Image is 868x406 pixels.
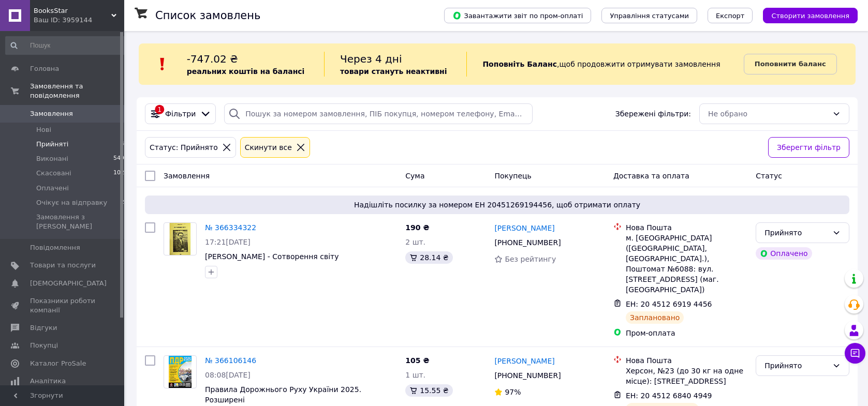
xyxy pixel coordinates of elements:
span: Зберегти фільтр [777,142,841,153]
span: Замовлення [164,172,210,180]
span: Показники роботи компанії [30,296,96,315]
a: [PERSON_NAME] [494,223,554,233]
span: Аналітика [30,377,66,386]
b: реальних коштів на балансі [187,67,305,76]
img: Фото товару [167,223,194,255]
span: Очікує на відправку [36,198,107,207]
span: BooksStar [34,6,111,16]
div: Пром-оплата [626,328,747,338]
a: [PERSON_NAME] - Сотворення світу [205,252,339,261]
span: Прийняті [36,140,68,149]
a: [PERSON_NAME] [494,356,554,366]
img: :exclamation: [155,56,170,72]
span: Покупець [494,172,531,180]
span: Каталог ProSale [30,359,86,368]
button: Створити замовлення [763,8,858,23]
span: ЕН: 20 4512 6919 4456 [626,300,712,308]
div: Заплановано [626,311,684,324]
span: Нові [36,125,51,134]
span: Створити замовлення [771,12,849,20]
span: Експорт [716,12,745,20]
h1: Список замовлень [155,9,260,22]
div: , щоб продовжити отримувати замовлення [466,52,743,77]
div: Нова Пошта [626,222,747,233]
span: Покупці [30,341,58,350]
span: Замовлення та повідомлення [30,82,124,100]
div: 15.55 ₴ [405,384,452,397]
b: Поповнити баланс [755,60,826,68]
a: Фото товару [164,222,197,255]
img: Фото товару [169,356,192,388]
div: м. [GEOGRAPHIC_DATA] ([GEOGRAPHIC_DATA], [GEOGRAPHIC_DATA].), Поштомат №6088: вул. [STREET_ADDRES... [626,233,747,295]
span: 2 шт. [405,238,425,246]
div: Прийнято [764,227,828,238]
span: -747.02 ₴ [187,53,238,65]
span: Повідомлення [30,243,80,252]
div: [PHONE_NUMBER] [492,235,563,250]
span: Головна [30,64,59,73]
span: Без рейтингу [505,255,556,263]
span: Збережені фільтри: [615,109,691,119]
div: Не обрано [708,108,828,119]
div: Оплачено [756,247,812,260]
span: Завантажити звіт по пром-оплаті [452,11,583,20]
span: 17:21[DATE] [205,238,251,246]
span: Управління статусами [610,12,689,20]
a: № 366334322 [205,223,256,232]
span: Замовлення [30,109,73,118]
span: 190 ₴ [405,223,429,232]
button: Зберегти фільтр [768,137,849,158]
span: Товари та послуги [30,261,96,270]
div: [PHONE_NUMBER] [492,368,563,383]
span: Оплачені [36,184,69,193]
a: Поповнити баланс [744,54,837,74]
b: товари стануть неактивні [340,67,447,76]
span: ЕН: 20 4512 6840 4949 [626,392,712,400]
span: 1024 [113,169,128,178]
span: Фільтри [165,109,196,119]
input: Пошук за номером замовлення, ПІБ покупця, номером телефону, Email, номером накладної [224,103,533,124]
div: Херсон, №23 (до 30 кг на одне місце): [STREET_ADDRESS] [626,366,747,386]
span: [DEMOGRAPHIC_DATA] [30,279,107,288]
span: Статус [756,172,782,180]
span: Замовлення з [PERSON_NAME] [36,213,124,231]
a: Фото товару [164,355,197,388]
a: Правила Дорожнього Руху України 2025. Розширені [205,385,361,404]
div: Статус: Прийнято [148,142,220,153]
div: Прийнято [764,360,828,371]
span: 5491 [113,154,128,163]
span: Надішліть посилку за номером ЕН 20451269194456, щоб отримати оплату [149,200,845,210]
button: Завантажити звіт по пром-оплаті [444,8,591,23]
a: № 366106146 [205,356,256,365]
span: 105 ₴ [405,356,429,365]
span: Відгуки [30,323,57,333]
button: Управління статусами [601,8,697,23]
span: Виконані [36,154,68,163]
button: Експорт [708,8,753,23]
span: Доставка та оплата [613,172,689,180]
span: 1 шт. [405,371,425,379]
div: Нова Пошта [626,355,747,366]
span: 08:08[DATE] [205,371,251,379]
div: Ваш ID: 3959144 [34,16,124,25]
span: Cума [405,172,424,180]
b: Поповніть Баланс [482,60,557,68]
span: Скасовані [36,169,71,178]
a: Створити замовлення [753,11,858,19]
span: 97% [505,388,521,396]
span: Через 4 дні [340,53,402,65]
div: 28.14 ₴ [405,251,452,264]
div: Cкинути все [243,142,294,153]
input: Пошук [5,36,129,55]
button: Чат з покупцем [845,343,865,364]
